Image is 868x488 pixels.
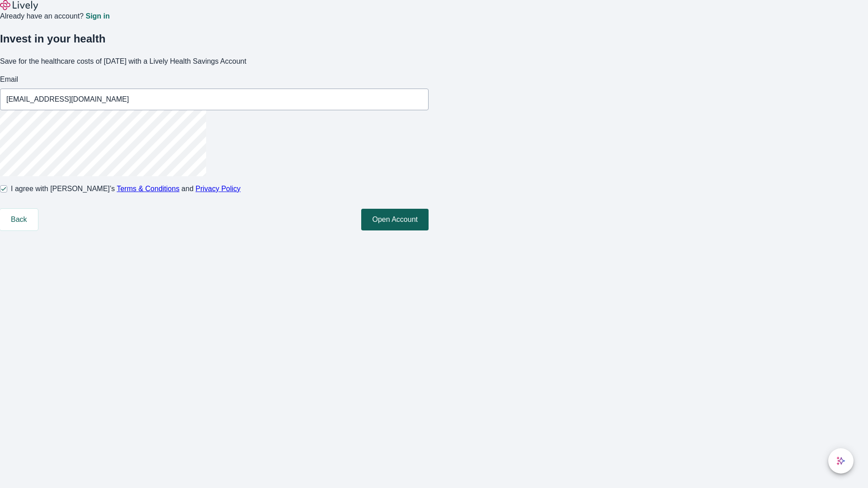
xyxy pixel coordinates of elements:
button: chat [828,448,854,474]
a: Privacy Policy [196,185,241,192]
svg: Lively AI Assistant [836,456,845,465]
a: Terms & Conditions [117,185,179,192]
a: Sign in [85,13,109,20]
button: Open Account [361,209,429,230]
span: I agree with [PERSON_NAME]’s and [11,183,241,194]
